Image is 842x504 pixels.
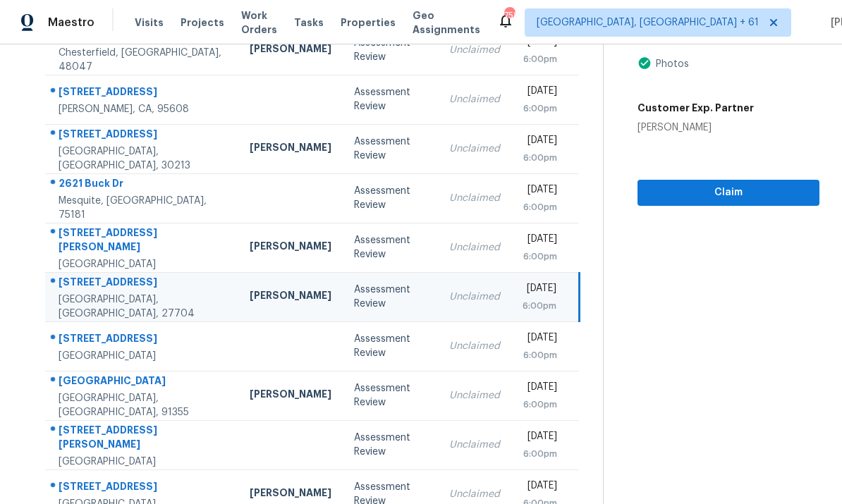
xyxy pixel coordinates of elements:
div: 6:00pm [523,52,558,66]
div: 6:00pm [523,151,558,165]
div: [DATE] [523,429,558,447]
div: [GEOGRAPHIC_DATA] [59,455,227,469]
div: Unclaimed [449,487,500,501]
span: Properties [341,16,396,30]
div: 6:00pm [523,398,558,412]
div: [DATE] [523,380,558,398]
div: [GEOGRAPHIC_DATA], [GEOGRAPHIC_DATA], 30213 [59,145,227,173]
div: [DATE] [523,479,558,496]
span: Claim [649,184,808,202]
div: Unclaimed [449,438,500,452]
div: [DATE] [523,133,558,151]
button: Claim [637,180,819,206]
div: [PERSON_NAME] [250,140,331,158]
div: 6:00pm [523,200,558,214]
div: [GEOGRAPHIC_DATA], [GEOGRAPHIC_DATA], 27704 [59,293,227,321]
div: Assessment Review [354,233,427,262]
div: Mesquite, [GEOGRAPHIC_DATA], 75181 [59,194,227,222]
div: Chesterfield, [GEOGRAPHIC_DATA], 48047 [59,46,227,74]
div: [GEOGRAPHIC_DATA] [59,374,227,391]
div: [DATE] [523,331,558,348]
div: [DATE] [523,232,558,250]
div: 6:00pm [523,250,558,264]
div: Assessment Review [354,85,427,113]
div: Assessment Review [354,381,427,410]
div: 2621 Buck Dr [59,176,227,194]
div: Unclaimed [449,290,500,304]
span: Tasks [294,18,324,27]
div: Unclaimed [449,191,500,205]
span: Projects [181,16,224,30]
div: 6:00pm [523,102,558,116]
div: 6:00pm [523,299,556,313]
div: [GEOGRAPHIC_DATA] [59,257,227,271]
div: Assessment Review [354,283,427,311]
span: Visits [135,16,164,30]
div: 758 [504,8,514,23]
div: 6:00pm [523,447,558,461]
div: [STREET_ADDRESS][PERSON_NAME] [59,226,227,257]
div: [DATE] [523,183,558,200]
div: [PERSON_NAME] [250,42,331,59]
div: [STREET_ADDRESS] [59,127,227,145]
div: Assessment Review [354,332,427,360]
div: [STREET_ADDRESS] [59,479,227,497]
span: Geo Assignments [413,8,480,37]
div: [PERSON_NAME] [250,387,331,405]
div: [STREET_ADDRESS] [59,331,227,349]
div: [STREET_ADDRESS] [59,275,227,293]
div: [PERSON_NAME] [250,288,331,306]
div: Unclaimed [449,388,500,402]
div: 6:00pm [523,348,558,362]
div: [DATE] [523,281,556,299]
div: [PERSON_NAME] [250,239,331,257]
div: Unclaimed [449,240,500,254]
div: [PERSON_NAME] [250,486,331,503]
div: [PERSON_NAME], CA, 95608 [59,102,227,116]
div: [GEOGRAPHIC_DATA] [59,349,227,363]
div: Unclaimed [449,142,500,156]
div: [PERSON_NAME] [637,121,754,135]
div: Assessment Review [354,431,427,459]
div: Unclaimed [449,339,500,353]
div: [GEOGRAPHIC_DATA], [GEOGRAPHIC_DATA], 91355 [59,391,227,419]
div: [STREET_ADDRESS] [59,85,227,102]
div: [DATE] [523,84,558,102]
div: Assessment Review [354,36,427,64]
span: [GEOGRAPHIC_DATA], [GEOGRAPHIC_DATA] + 61 [537,16,759,30]
div: Assessment Review [354,184,427,212]
div: Assessment Review [354,135,427,163]
div: Unclaimed [449,92,500,106]
div: Photos [652,57,689,71]
img: Artifact Present Icon [637,56,652,70]
div: [STREET_ADDRESS][PERSON_NAME] [59,423,227,455]
h5: Customer Exp. Partner [637,101,754,115]
span: Work Orders [241,8,277,37]
span: Maestro [48,16,94,30]
div: Unclaimed [449,43,500,57]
